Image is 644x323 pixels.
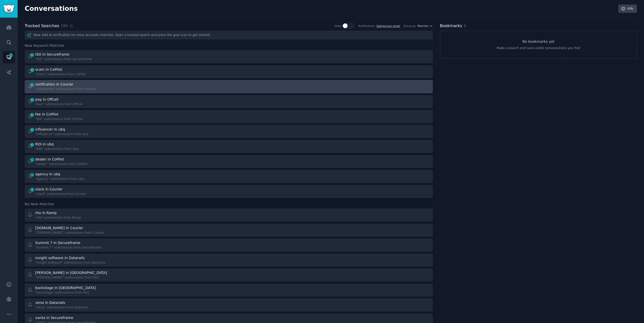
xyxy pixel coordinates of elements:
div: "pay" submissions from Offcall [35,102,83,107]
h3: No bookmarks yet [522,39,555,44]
button: Matches [418,24,433,28]
a: No bookmarks yetMake a search and save useful conversations you find [440,31,637,59]
div: [DOMAIN_NAME] in Courier [35,225,83,231]
div: vena in Datarails [35,300,65,305]
div: notification in Courier [35,82,73,87]
a: 80agency in ubq"agency" submissions from ubq [25,170,433,183]
span: 17 [30,188,34,191]
div: Group by [403,24,415,28]
a: 1ISO in Secureframe"ISO" submissions from Secureframe [25,50,433,63]
div: "agency" submissions from ubq [35,177,84,181]
div: "Summit 7" submissions from Secureframe [35,246,102,250]
div: Stats [334,24,341,28]
a: 120 [3,51,15,63]
a: [DOMAIN_NAME] in Courier"[DOMAIN_NAME]" submissions from Courier [25,224,433,237]
a: insight software in Datarails"insight software" submissions from Datarails [25,254,433,267]
a: 17slack in Courier"slack" submissions from Courier [25,185,433,198]
span: 80 [30,173,34,176]
div: "vena" submissions from Datarails [35,305,89,310]
span: 1 [30,83,34,87]
span: 1 [30,68,34,72]
div: fee in CoPilot [35,112,58,117]
a: 1ROI in ubq"ROI" submissions from ubq [25,140,433,153]
h2: Conversations [25,5,78,13]
div: "[PERSON_NAME]" submissions from Port [35,275,108,280]
div: "fee" submissions from CoPilot [35,117,83,122]
div: "ISO" submissions from Secureframe [35,57,92,62]
a: 1scam in CoPilot"scam" submissions from CoPilot [25,65,433,78]
a: Dailytoyour email [376,24,400,27]
div: "influencer" submissions from ubq [35,132,88,137]
div: Notifications [358,24,375,28]
a: [PERSON_NAME] in [GEOGRAPHIC_DATA]"[PERSON_NAME]" submissions from Port [25,268,433,282]
div: influencer in ubq [35,127,65,132]
div: vanta in Secureframe [35,315,73,320]
div: "rho" submissions from Ramp [35,216,81,220]
a: vena in Datarails"vena" submissions from Datarails [25,298,433,312]
div: "slack" submissions from Courier [35,192,86,196]
div: pay in Offcall [35,97,58,102]
div: [PERSON_NAME] in [GEOGRAPHIC_DATA] [35,270,107,275]
a: 1fee in CoPilot"fee" submissions from CoPilot [25,110,433,123]
div: rho in Ramp [35,210,57,216]
a: Summit 7 in Secureframe"Summit 7" submissions from Secureframe [25,238,433,252]
div: ROI in ubq [35,142,54,147]
div: scam in CoPilot [35,67,62,72]
span: 1 [30,143,34,146]
span: 1 [30,113,34,116]
span: 16 [30,158,34,161]
div: agency in ubq [35,172,60,177]
div: slack in Courier [35,187,62,192]
span: 0 [464,24,466,28]
div: "insight software" submissions from Datarails [35,261,105,265]
div: "backstage" submissions from Port [35,291,97,295]
div: "notification" submissions from Courier [35,87,96,92]
div: ISO in Secureframe [35,52,69,57]
a: 1influencer in ubq"influencer" submissions from ubq [25,125,433,138]
div: "scam" submissions from CoPilot [35,72,86,77]
div: Make a search and save useful conversations you find [497,46,580,51]
a: 1notification in Courier"notification" submissions from Courier [25,80,433,93]
div: New: Add AI verification for more accurate matches. Open a tracked search and press the gear icon... [25,31,433,39]
div: backstage in [GEOGRAPHIC_DATA] [35,285,96,291]
span: 120 [9,53,13,57]
span: 1 [30,128,34,132]
span: 100 [61,23,68,28]
a: 1pay in Offcall"pay" submissions from Offcall [25,95,433,108]
a: rho in Ramp"rho" submissions from Ramp [25,209,433,222]
h2: Bookmarks [440,23,462,29]
img: GummySearch logo [3,5,15,13]
div: insight software in Datarails [35,255,85,261]
a: 16dealer in CoPilot"dealer" submissions from CoPilot [25,155,433,168]
div: dealer in CoPilot [35,157,64,162]
div: "[DOMAIN_NAME]" submissions from Courier [35,231,104,235]
h2: Tracked Searches [25,23,59,29]
span: No New Matches [25,201,54,207]
span: Matches [418,24,429,28]
span: New Keyword Matches [25,43,64,48]
div: "ROI" submissions from ubq [35,147,79,151]
a: Info [618,5,637,13]
div: Summit 7 in Secureframe [35,240,80,246]
div: "dealer" submissions from CoPilot [35,162,88,167]
a: backstage in [GEOGRAPHIC_DATA]"backstage" submissions from Port [25,284,433,297]
span: 1 [30,53,34,57]
span: 1 [30,98,34,102]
